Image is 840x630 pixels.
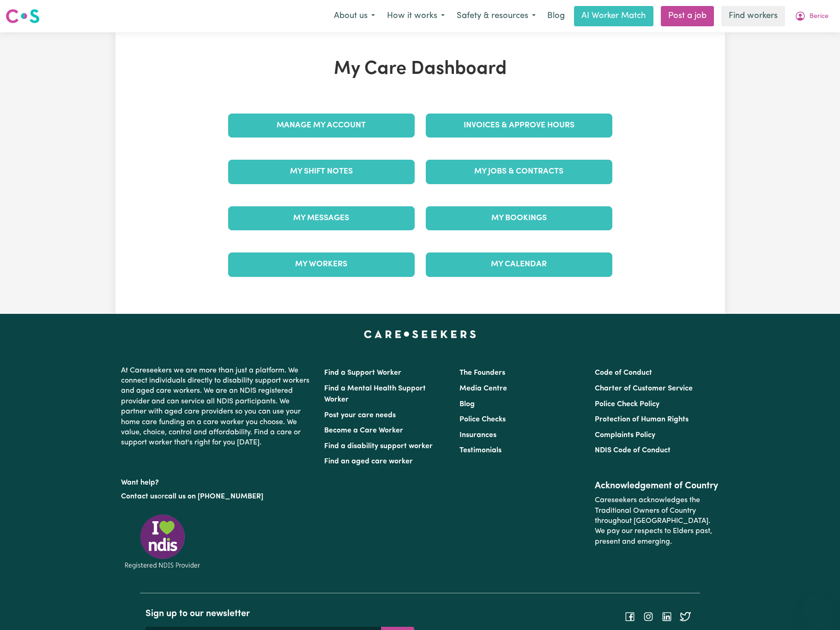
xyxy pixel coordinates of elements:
button: Safety & resources [451,6,542,26]
a: Complaints Policy [595,432,655,439]
h2: Sign up to our newsletter [145,608,414,619]
p: Want help? [121,474,313,488]
a: Police Checks [459,416,506,423]
a: Find an aged care worker [324,458,413,465]
h1: My Care Dashboard [223,58,618,80]
span: Berice [810,12,828,22]
a: Follow Careseekers on Twitter [680,612,691,620]
a: Testimonials [459,447,502,454]
a: Police Check Policy [595,401,659,408]
a: Manage My Account [228,114,415,138]
img: Registered NDIS provider [121,513,204,570]
a: AI Worker Match [574,6,653,26]
a: Follow Careseekers on Instagram [643,612,654,620]
button: How it works [381,6,451,26]
a: Media Centre [459,385,507,392]
a: Careseekers logo [6,6,40,27]
a: My Calendar [426,252,612,276]
a: call us on [PHONE_NUMBER] [164,493,263,500]
a: Find workers [721,6,785,26]
p: At Careseekers we are more than just a platform. We connect individuals directly to disability su... [121,362,313,452]
a: My Workers [228,252,415,276]
a: My Jobs & Contracts [426,160,612,184]
a: Code of Conduct [595,369,652,377]
a: Invoices & Approve Hours [426,114,612,138]
a: Find a disability support worker [324,443,433,450]
a: Find a Mental Health Support Worker [324,385,426,403]
a: My Bookings [426,206,612,230]
h2: Acknowledgement of Country [595,480,719,492]
a: Careseekers home page [364,330,476,338]
a: Find a Support Worker [324,369,401,377]
a: Blog [542,6,570,26]
button: About us [328,6,381,26]
button: My Account [789,6,834,26]
a: Follow Careseekers on LinkedIn [661,612,672,620]
a: Blog [459,401,475,408]
a: Contact us [121,493,157,500]
a: The Founders [459,369,505,377]
a: NDIS Code of Conduct [595,447,671,454]
a: My Messages [228,206,415,230]
a: Become a Care Worker [324,427,403,434]
a: Post a job [661,6,714,26]
iframe: Button to launch messaging window [803,593,833,623]
img: Careseekers logo [6,8,40,24]
p: Careseekers acknowledges the Traditional Owners of Country throughout [GEOGRAPHIC_DATA]. We pay o... [595,492,719,551]
a: Charter of Customer Service [595,385,693,392]
a: Insurances [459,432,496,439]
a: My Shift Notes [228,160,415,184]
a: Follow Careseekers on Facebook [624,612,635,620]
p: or [121,488,313,505]
a: Post your care needs [324,412,396,419]
a: Protection of Human Rights [595,416,689,423]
